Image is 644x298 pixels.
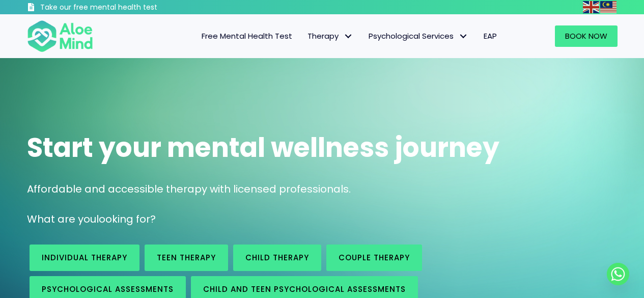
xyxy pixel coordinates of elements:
[27,3,212,14] a: Take our free mental health test
[565,31,607,41] span: Book Now
[476,25,505,47] a: EAP
[300,25,361,47] a: TherapyTherapy: submenu
[42,284,174,294] span: Psychological assessments
[27,182,618,197] p: Affordable and accessible therapy with licensed professionals.
[484,31,497,41] span: EAP
[27,212,96,226] span: What are you
[96,212,156,226] span: looking for?
[233,245,321,271] a: Child Therapy
[361,25,476,47] a: Psychological ServicesPsychological Services: submenu
[27,19,93,53] img: Aloe mind Logo
[600,1,618,13] a: Malay
[583,1,600,13] a: English
[607,263,629,285] a: Whatsapp
[106,25,505,47] nav: Menu
[326,245,422,271] a: Couple therapy
[339,252,410,263] span: Couple therapy
[307,31,353,41] span: Therapy
[30,245,139,271] a: Individual therapy
[600,1,617,13] img: ms
[40,3,212,13] h3: Take our free mental health test
[42,252,127,263] span: Individual therapy
[456,29,471,44] span: Psychological Services: submenu
[341,29,356,44] span: Therapy: submenu
[202,31,292,41] span: Free Mental Health Test
[157,252,216,263] span: Teen Therapy
[203,284,406,294] span: Child and Teen Psychological assessments
[555,25,618,47] a: Book Now
[583,1,599,13] img: en
[145,245,228,271] a: Teen Therapy
[27,129,499,166] span: Start your mental wellness journey
[369,31,468,41] span: Psychological Services
[245,252,309,263] span: Child Therapy
[194,25,300,47] a: Free Mental Health Test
